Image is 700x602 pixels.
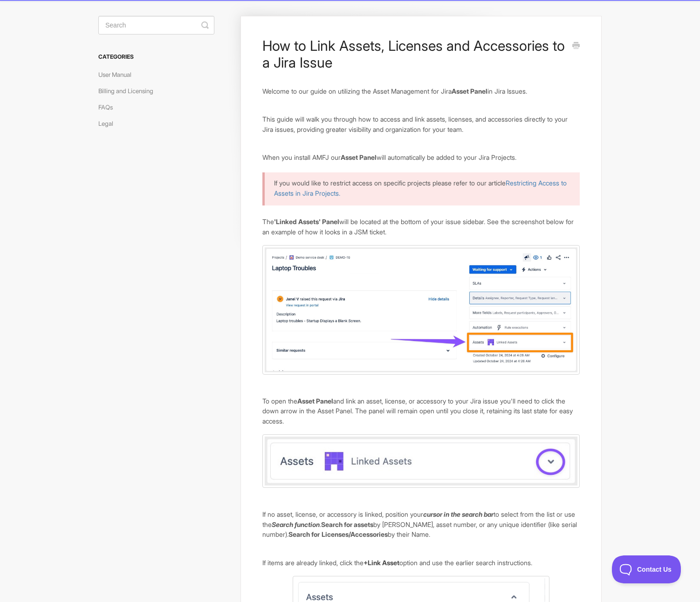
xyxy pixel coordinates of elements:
b: Asset Panel [452,87,487,95]
input: Search [98,16,214,34]
p: Welcome to our guide on utilizing the Asset Management for Jira in Jira Issues. [262,86,580,96]
p: If no asset, license, or accessory is linked, position your to select from the list or use the . ... [262,509,580,540]
h1: How to Link Assets, Licenses and Accessories to a Jira Issue [262,37,566,71]
p: The will be located at the bottom of your issue sidebar. See the screenshot below for an example ... [262,217,580,237]
a: Billing and Licensing [98,83,160,98]
b: Asset Panel [341,153,377,161]
a: Print this Article [572,41,580,51]
p: This guide will walk you through how to access and link assets, licenses, and accessories directl... [262,114,580,134]
p: When you install AMFJ our will automatically be added to your Jira Projects. [262,152,580,163]
img: file-MVbgH9zo4w.jpg [262,434,580,488]
b: Assets' Panel [298,218,339,226]
b: Search for [288,530,320,538]
img: file-UkebRmGLzD.jpg [262,245,580,375]
b: Search function [272,520,320,528]
a: Restricting Access to Assets in Jira Projects. [274,179,567,197]
p: If items are already linked, click the option and use the earlier search instructions. [262,558,580,568]
a: Legal [98,116,120,131]
iframe: Toggle Customer Support [612,555,681,583]
p: If you would like to restrict access on specific projects please refer to our article [274,178,568,198]
a: User Manual [98,67,138,82]
b: cursor in the search bar [423,510,494,518]
b: Licenses/Accessories [322,530,388,538]
b: 'Linked [274,218,296,226]
h3: Categories [98,48,214,65]
strong: +Link Asset [364,559,399,567]
p: To open the and link an asset, license, or accessory to your Jira issue you'll need to click the ... [262,396,580,426]
a: FAQs [98,100,120,115]
b: Search for assets [321,520,373,528]
b: Asset Panel [297,397,333,405]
